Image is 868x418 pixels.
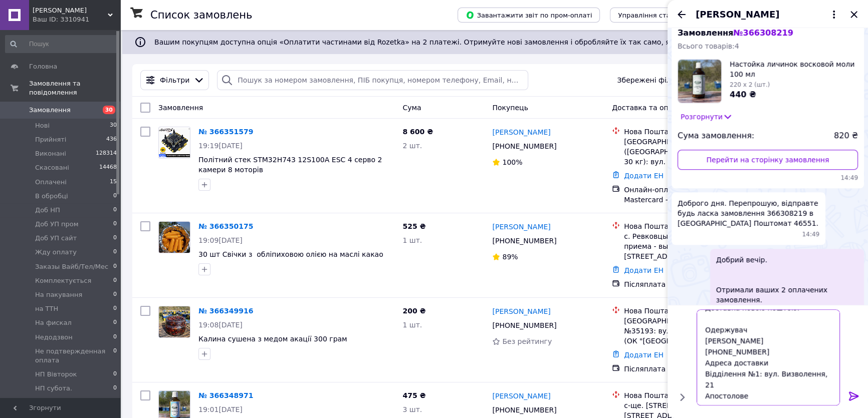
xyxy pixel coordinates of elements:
[35,347,113,365] span: Не подтвержденная оплата
[113,276,117,285] span: 0
[113,248,117,257] span: 0
[624,172,664,180] a: Додати ЕН
[35,262,108,271] span: Заказы Вайб/Тел/Мес
[198,222,253,230] a: № 366350175
[35,163,69,172] span: Скасовані
[35,370,77,379] span: НП Вівторок
[103,106,115,114] span: 30
[35,192,68,201] span: В обробці
[402,405,422,413] span: 3 шт.
[198,142,243,150] span: 19:19[DATE]
[466,11,592,20] span: Завантажити звіт по пром-оплаті
[678,174,858,182] span: 14:49 12.10.2025
[198,335,347,343] span: Калина сушена з медом акації 300 грам
[110,178,117,187] span: 15
[113,290,117,299] span: 0
[113,370,117,379] span: 0
[678,198,819,228] span: Доброго дня. Перепрошую, відправте будь ласка замовлення 366308219 в [GEOGRAPHIC_DATA] Поштомат 4...
[198,250,383,258] a: 30 шт Свічки з обліпиховою олією на маслі какао
[624,221,747,231] div: Нова Пошта
[113,384,117,393] span: 0
[402,236,422,244] span: 1 шт.
[154,38,790,46] span: Вашим покупцям доступна опція «Оплатити частинами від Rozetka» на 2 платежі. Отримуйте нові замов...
[113,318,117,327] span: 0
[217,70,528,90] input: Пошук за номером замовлення, ПІБ покупця, номером телефону, Email, номером накладної
[624,185,747,205] div: Онлайн-оплата карткою Visa, Mastercard - LiqPay
[402,307,425,315] span: 200 ₴
[624,351,664,359] a: Додати ЕН
[198,236,243,244] span: 19:09[DATE]
[35,304,58,313] span: на ТТН
[35,206,60,215] span: Доб НП
[624,266,664,274] a: Додати ЕН
[35,384,72,393] span: НП субота.
[198,391,253,399] a: № 366348971
[150,9,252,21] h1: Список замовлень
[624,390,747,400] div: Нова Пошта
[158,221,190,253] a: Фото товару
[159,306,190,337] img: Фото товару
[502,158,522,166] span: 100%
[402,391,425,399] span: 475 ₴
[160,75,189,85] span: Фільтри
[113,304,117,313] span: 0
[158,104,203,112] span: Замовлення
[492,222,550,232] a: [PERSON_NAME]
[624,231,747,261] div: с. Ревковцы, [PERSON_NAME] приема - выдачи (до 30 кг), ул. [STREET_ADDRESS]
[402,104,421,112] span: Cума
[402,128,433,136] span: 8 600 ₴
[198,128,253,136] a: № 366351579
[35,318,72,327] span: На фискал
[624,364,747,374] div: Післяплата
[35,220,79,229] span: Доб УП пром
[106,135,117,144] span: 436
[624,316,747,346] div: [GEOGRAPHIC_DATA], Поштомат №35193: вул. [STREET_ADDRESS] (ОК "[GEOGRAPHIC_DATA]")
[113,206,117,215] span: 0
[35,248,77,257] span: Жду оплату
[624,306,747,316] div: Нова Пошта
[610,8,703,23] button: Управління статусами
[492,406,556,414] span: [PHONE_NUMBER]
[402,222,425,230] span: 525 ₴
[492,142,556,150] span: [PHONE_NUMBER]
[198,307,253,315] a: № 366349916
[492,104,528,112] span: Покупець
[492,127,550,137] a: [PERSON_NAME]
[35,135,66,144] span: Прийняті
[624,279,747,289] div: Післяплата
[33,15,120,24] div: Ваш ID: 3310941
[35,333,73,342] span: Недодзвон
[834,130,858,142] span: 820 ₴
[618,12,695,19] span: Управління статусами
[158,127,190,159] a: Фото товару
[113,347,117,365] span: 0
[730,90,756,99] span: 440 ₴
[733,28,793,38] span: № 366308219
[678,111,736,122] button: Розгорнути
[730,59,858,79] span: Настойка личинок восковой моли 100 мл
[159,128,190,157] img: Фото товару
[678,28,793,38] span: Замовлення
[624,137,747,167] div: [GEOGRAPHIC_DATA] ([GEOGRAPHIC_DATA].), №36 (до 30 кг): вул. [PERSON_NAME], 25
[802,230,820,239] span: 14:49 12.10.2025
[678,130,754,142] span: Сума замовлення:
[848,9,860,21] button: Закрити
[113,220,117,229] span: 0
[676,9,688,21] button: Назад
[29,106,71,115] span: Замовлення
[678,42,739,50] span: Всього товарів: 4
[113,333,117,342] span: 0
[502,337,552,345] span: Без рейтингу
[458,8,600,23] button: Завантажити звіт по пром-оплаті
[492,391,550,401] a: [PERSON_NAME]
[198,156,382,174] a: Політний стек STM32H743 12S100A ESC 4 серво 2 камери 8 моторів
[5,35,118,53] input: Пошук
[96,149,117,158] span: 128314
[696,8,779,21] span: [PERSON_NAME]
[99,163,117,172] span: 14468
[113,262,117,271] span: 0
[402,321,422,329] span: 1 шт.
[502,253,518,261] span: 89%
